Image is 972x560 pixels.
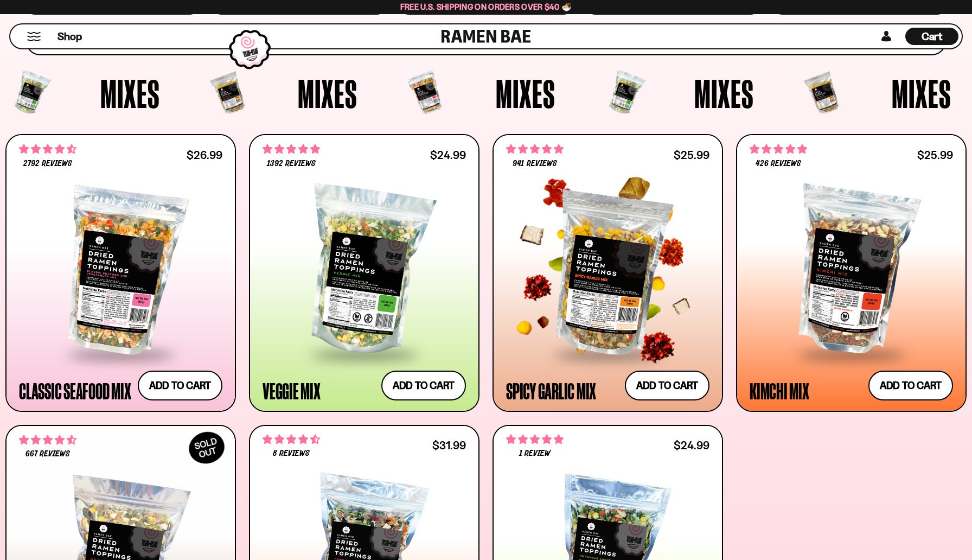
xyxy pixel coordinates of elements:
[57,28,82,45] a: Shop
[519,449,551,458] span: 1 review
[249,134,479,412] a: 4.76 stars 1392 reviews $24.99 Veggie Mix Add to cart
[868,371,953,400] button: Add to cart
[381,371,466,400] button: Add to cart
[267,160,316,168] span: 1392 reviews
[19,433,76,447] span: 4.64 stars
[756,160,801,168] span: 426 reviews
[57,29,82,44] span: Shop
[506,381,596,400] div: Spicy Garlic Mix
[892,73,951,113] span: Mixes
[5,134,236,412] a: 4.68 stars 2792 reviews $26.99 Classic Seafood Mix Add to cart
[694,73,754,113] span: Mixes
[27,32,41,41] button: Mobile Menu Trigger
[23,160,72,168] span: 2792 reviews
[400,2,572,12] span: Free U.S. Shipping on Orders over $40 🍜
[100,73,160,113] span: Mixes
[430,150,466,160] div: $24.99
[298,73,357,113] span: Mixes
[917,150,953,160] div: $25.99
[25,450,70,459] span: 667 reviews
[506,142,564,156] span: 4.75 stars
[263,142,320,156] span: 4.76 stars
[19,142,76,156] span: 4.68 stars
[183,426,230,469] div: SOLD OUT
[19,381,131,400] div: Classic Seafood Mix
[750,142,807,156] span: 4.76 stars
[513,160,557,168] span: 941 reviews
[187,150,222,160] div: $26.99
[263,381,321,400] div: Veggie Mix
[625,371,709,400] button: Add to cart
[922,30,943,43] span: Cart
[905,24,958,48] a: Cart
[496,73,555,113] span: Mixes
[674,150,709,160] div: $25.99
[273,449,310,458] span: 8 reviews
[674,440,709,450] div: $24.99
[736,134,967,412] a: 4.76 stars 426 reviews $25.99 Kimchi Mix Add to cart
[493,134,723,412] a: 4.75 stars 941 reviews $25.99 Spicy Garlic Mix Add to cart
[506,432,564,447] span: 5.00 stars
[432,440,466,450] div: $31.99
[138,371,222,400] button: Add to cart
[750,381,809,400] div: Kimchi Mix
[263,432,320,447] span: 4.62 stars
